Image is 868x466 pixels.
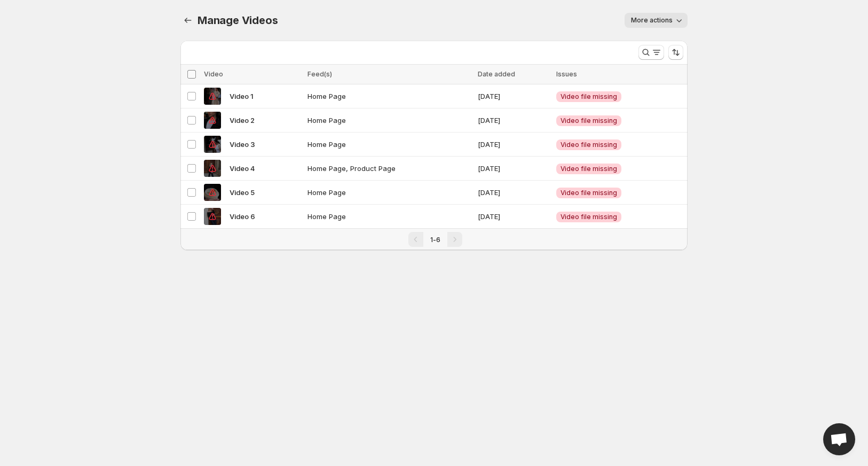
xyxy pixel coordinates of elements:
[561,92,617,101] span: Video file missing
[307,163,468,174] span: Home Page, Product Page
[230,115,255,126] span: Video 2
[230,187,255,198] span: Video 5
[625,13,688,28] button: More actions
[478,70,515,78] span: Date added
[475,108,554,133] td: [DATE]
[307,187,468,198] span: Home Page
[475,205,554,229] td: [DATE]
[561,213,617,221] span: Video file missing
[230,139,255,150] span: Video 3
[307,70,332,78] span: Feed(s)
[561,165,617,173] span: Video file missing
[475,84,554,108] td: [DATE]
[668,45,683,60] button: Sort the results
[561,141,617,149] span: Video file missing
[561,116,617,125] span: Video file missing
[631,16,673,25] span: More actions
[475,181,554,205] td: [DATE]
[204,70,223,78] span: Video
[475,133,554,157] td: [DATE]
[230,163,255,174] span: Video 4
[307,91,468,102] span: Home Page
[823,423,855,455] div: Open chat
[556,70,577,78] span: Issues
[307,115,468,126] span: Home Page
[180,13,195,28] button: Manage Videos
[561,189,617,197] span: Video file missing
[475,157,554,181] td: [DATE]
[307,211,468,222] span: Home Page
[198,14,278,27] span: Manage Videos
[307,139,468,150] span: Home Page
[180,228,688,250] nav: Pagination
[230,91,254,102] span: Video 1
[638,45,664,60] button: Search and filter results
[230,211,255,222] span: Video 6
[430,236,440,244] span: 1-6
